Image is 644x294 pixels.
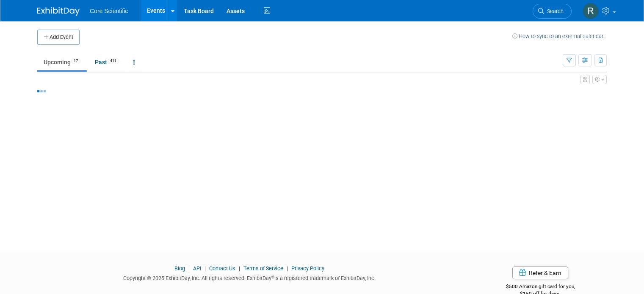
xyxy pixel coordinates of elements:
[271,275,274,279] sup: ®
[544,8,564,14] span: Search
[209,265,235,272] a: Contact Us
[90,8,128,14] span: Core Scientific
[37,272,461,282] div: Copyright © 2025 ExhibitDay, Inc. All rights reserved. ExhibitDay is a registered trademark of Ex...
[37,7,80,16] img: ExhibitDay
[512,267,568,279] a: Refer & Earn
[202,265,208,272] span: |
[193,265,201,272] a: API
[71,58,80,64] span: 17
[243,265,283,272] a: Terms of Service
[37,30,80,45] button: Add Event
[291,265,324,272] a: Privacy Policy
[88,54,125,70] a: Past411
[174,265,185,272] a: Blog
[583,3,599,19] img: Rachel Wolff
[37,54,87,70] a: Upcoming17
[108,58,119,64] span: 411
[186,265,192,272] span: |
[285,265,290,272] span: |
[237,265,242,272] span: |
[533,4,572,19] a: Search
[37,90,46,92] img: loading...
[512,33,607,39] a: How to sync to an external calendar...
